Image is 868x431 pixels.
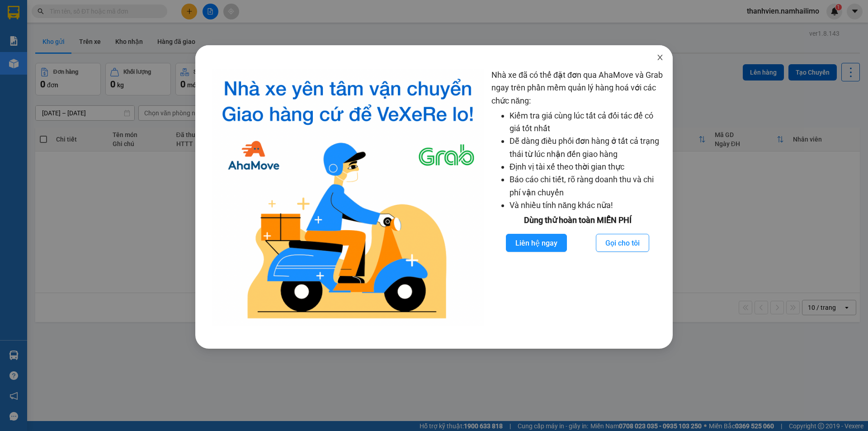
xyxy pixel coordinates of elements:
[509,173,664,199] li: Báo cáo chi tiết, rõ ràng doanh thu và chi phí vận chuyển
[647,45,673,71] button: Close
[509,161,664,173] li: Định vị tài xế theo thời gian thực
[509,109,664,135] li: Kiểm tra giá cùng lúc tất cả đối tác để có giá tốt nhất
[596,234,649,252] button: Gọi cho tôi
[509,135,664,161] li: Dễ dàng điều phối đơn hàng ở tất cả trạng thái từ lúc nhận đến giao hàng
[212,69,484,326] img: logo
[605,237,640,249] span: Gọi cho tôi
[491,214,664,227] div: Dùng thử hoàn toàn MIỄN PHÍ
[515,237,557,249] span: Liên hệ ngay
[509,199,664,212] li: Và nhiều tính năng khác nữa!
[656,54,664,61] span: close
[506,234,567,252] button: Liên hệ ngay
[491,69,664,326] div: Nhà xe đã có thể đặt đơn qua AhaMove và Grab ngay trên phần mềm quản lý hàng hoá với các chức năng:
